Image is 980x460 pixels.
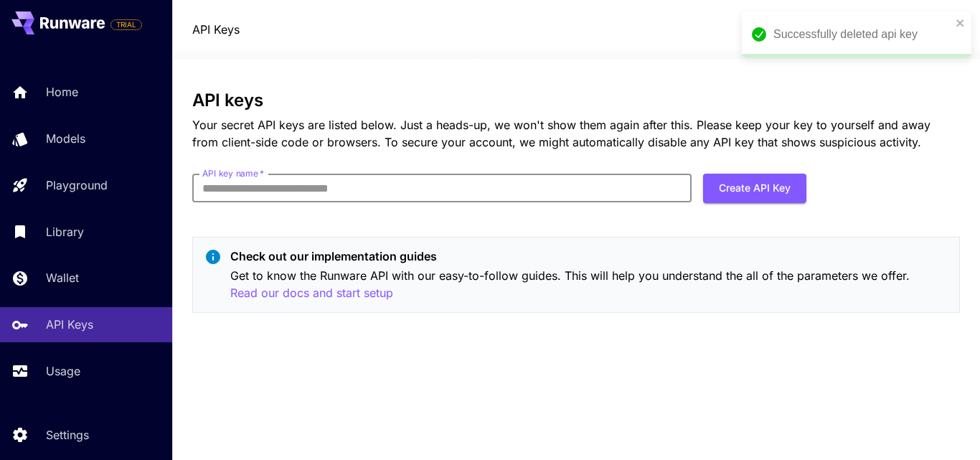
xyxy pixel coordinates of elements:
p: Wallet [46,269,79,286]
button: close [956,17,966,29]
p: Library [46,223,84,240]
p: Playground [46,177,108,194]
p: Your secret API keys are listed below. Just a heads-up, we won't show them again after this. Plea... [192,116,960,151]
p: Settings [46,426,89,443]
p: Models [46,130,85,147]
h3: API keys [192,90,960,111]
p: Get to know the Runware API with our easy-to-follow guides. This will help you understand the all... [230,267,948,302]
button: Read our docs and start setup [230,284,393,302]
p: Check out our implementation guides [230,248,948,265]
span: TRIAL [111,19,141,30]
p: Usage [46,362,80,380]
div: Successfully deleted api key [773,26,951,43]
label: API key name [202,167,264,179]
button: Create API Key [703,174,806,203]
p: API Keys [46,316,93,333]
a: API Keys [192,21,240,38]
span: Add your payment card to enable full platform functionality. [110,16,142,33]
p: Home [46,83,78,100]
nav: breadcrumb [192,21,240,38]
